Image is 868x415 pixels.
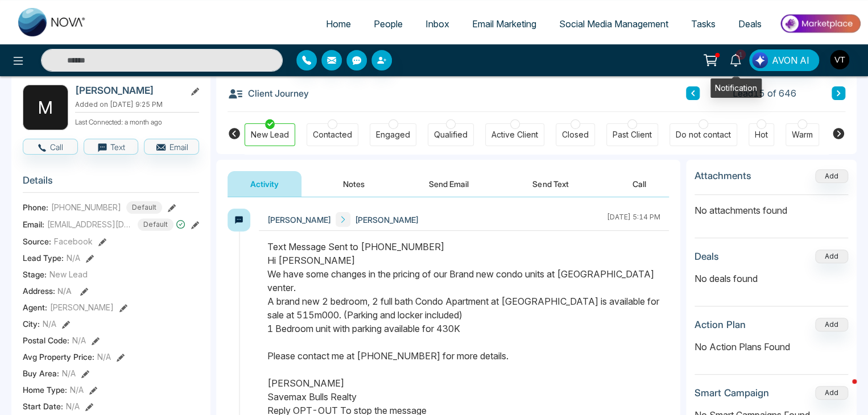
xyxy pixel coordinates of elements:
span: Lead Type: [23,252,64,264]
button: Add [815,250,848,263]
button: Add [815,169,848,183]
span: Avg Property Price : [23,351,94,363]
span: [EMAIL_ADDRESS][DOMAIN_NAME] [47,218,133,230]
span: Default [126,201,162,214]
div: Notification [710,78,762,98]
span: N/A [66,400,80,412]
span: 1 [735,49,746,60]
h3: Client Journey [228,85,309,102]
span: Phone: [23,201,48,213]
h3: Action Plan [695,319,746,330]
h2: [PERSON_NAME] [75,85,181,96]
div: M [23,85,68,130]
button: Call [610,171,669,197]
span: Deals [738,18,762,30]
span: Tasks [691,18,716,30]
span: N/A [97,351,111,363]
div: Past Client [613,129,652,140]
span: Add [815,171,848,180]
img: User Avatar [830,50,849,69]
span: Address: [23,285,72,297]
span: Email: [23,218,44,230]
button: Activity [228,171,301,197]
a: Tasks [680,13,727,35]
div: Qualified [434,129,468,140]
a: People [362,13,414,35]
span: AVON AI [772,53,809,67]
a: Inbox [414,13,461,35]
span: N/A [70,384,84,396]
button: Text [84,139,139,155]
a: Home [315,13,362,35]
span: Stage: [23,268,47,280]
span: Email Marketing [472,18,536,30]
button: Send Email [406,171,491,197]
div: Do not contact [676,129,731,140]
span: Lead 15 of 646 [733,86,796,100]
a: Email Marketing [461,13,548,35]
span: New Lead [49,268,88,280]
span: N/A [62,367,76,379]
span: Home [326,18,351,30]
span: Source: [23,235,51,247]
div: Warm [792,129,813,140]
span: Home Type : [23,384,67,396]
button: AVON AI [749,49,819,71]
span: [PHONE_NUMBER] [51,201,121,213]
span: People [374,18,403,30]
span: N/A [43,318,56,330]
p: No deals found [695,272,848,285]
h3: Details [23,175,199,192]
span: N/A [57,286,72,296]
p: Added on [DATE] 9:25 PM [75,99,199,110]
a: 1 [722,49,749,69]
div: [DATE] 5:14 PM [607,212,660,227]
span: [PERSON_NAME] [50,301,114,313]
img: Market-place.gif [779,11,861,36]
span: Start Date : [23,400,63,412]
div: Active Client [491,129,538,140]
span: Inbox [425,18,449,30]
span: Postal Code : [23,334,69,346]
button: Notes [320,171,387,197]
p: Last Connected: a month ago [75,115,199,127]
button: Call [23,139,78,155]
span: City : [23,318,40,330]
button: Add [815,386,848,400]
span: [PERSON_NAME] [267,214,331,226]
div: Contacted [313,129,352,140]
div: New Lead [251,129,289,140]
span: [PERSON_NAME] [355,214,419,226]
div: Engaged [376,129,410,140]
span: Default [138,218,173,231]
a: Social Media Management [548,13,680,35]
button: Send Text [510,171,591,197]
h3: Attachments [695,170,751,181]
img: Nova CRM Logo [18,8,86,36]
button: Add [815,318,848,331]
h3: Deals [695,251,719,262]
span: Social Media Management [559,18,668,30]
img: Lead Flow [752,52,768,68]
p: No attachments found [695,195,848,217]
button: Email [144,139,199,155]
span: Buy Area : [23,367,59,379]
iframe: Intercom live chat [829,376,857,404]
span: N/A [72,334,86,346]
span: Facebook [54,235,93,247]
div: Hot [755,129,768,140]
h3: Smart Campaign [695,387,769,399]
span: Agent: [23,301,47,313]
span: N/A [67,252,80,264]
p: No Action Plans Found [695,340,848,354]
div: Closed [562,129,589,140]
a: Deals [727,13,773,35]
